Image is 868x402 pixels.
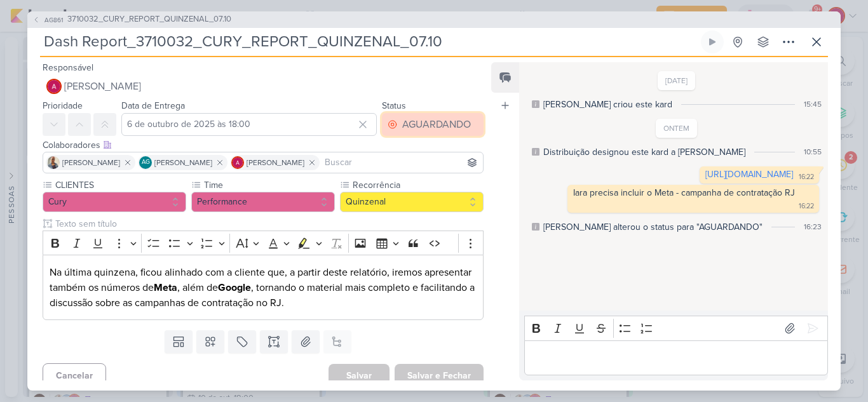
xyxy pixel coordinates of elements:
[154,281,177,294] strong: Meta
[43,255,484,320] div: Editor editing area: main
[64,79,141,94] span: [PERSON_NAME]
[524,340,828,375] div: Editor editing area: main
[382,100,406,111] label: Status
[46,79,62,94] img: Alessandra Gomes
[543,145,745,159] div: Distribuição designou este kard a Alessandra
[524,316,828,340] div: Editor toolbar
[203,178,335,192] label: Time
[121,113,377,136] input: Select a date
[804,146,822,157] div: 10:55
[231,156,244,169] img: Alessandra Gomes
[53,217,484,231] input: Texto sem título
[139,156,152,169] div: Aline Gimenez Graciano
[218,281,251,294] strong: Google
[804,221,822,232] div: 16:23
[43,75,484,98] button: [PERSON_NAME]
[707,37,717,47] div: Ligar relógio
[804,98,822,110] div: 15:45
[543,98,672,111] div: Aline criou este kard
[40,30,698,53] input: Kard Sem Título
[573,187,795,198] div: Iara precisa incluir o Meta - campanha de contratação RJ
[142,159,150,166] p: AG
[43,62,93,73] label: Responsável
[799,172,814,182] div: 16:22
[54,178,186,192] label: CLIENTES
[43,192,186,212] button: Cury
[322,155,480,170] input: Buscar
[43,231,484,255] div: Editor toolbar
[402,117,471,132] div: AGUARDANDO
[62,157,120,168] span: [PERSON_NAME]
[532,100,539,108] div: Este log é visível à todos no kard
[543,220,763,234] div: Alessandra alterou o status para "AGUARDANDO"
[154,157,212,168] span: [PERSON_NAME]
[43,138,484,152] div: Colaboradores
[532,223,539,231] div: Este log é visível à todos no kard
[705,169,793,180] a: [URL][DOMAIN_NAME]
[351,178,484,192] label: Recorrência
[532,148,539,156] div: Este log é visível à todos no kard
[50,265,477,311] p: Na última quinzena, ficou alinhado com a cliente que, a partir deste relatório, iremos apresentar...
[47,156,60,169] img: Iara Santos
[340,192,484,212] button: Quinzenal
[799,201,814,211] div: 16:22
[43,100,83,111] label: Prioridade
[43,363,106,388] button: Cancelar
[121,100,185,111] label: Data de Entrega
[247,157,304,168] span: [PERSON_NAME]
[191,192,335,212] button: Performance
[382,113,484,136] button: AGUARDANDO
